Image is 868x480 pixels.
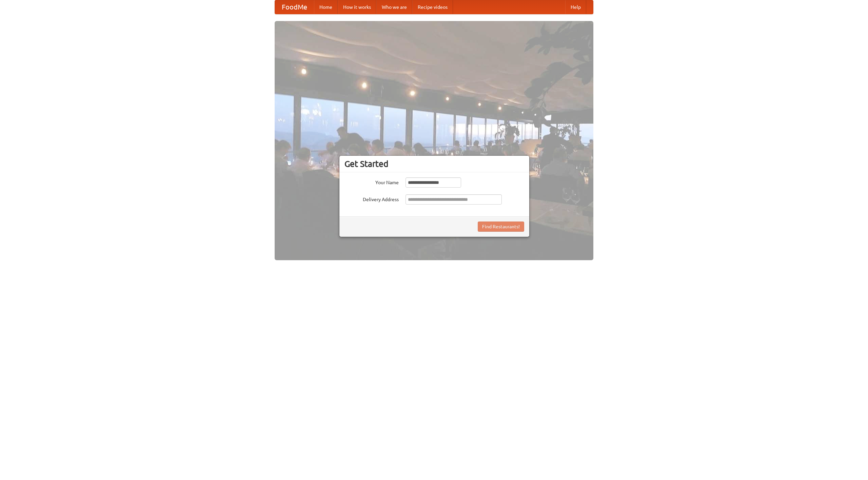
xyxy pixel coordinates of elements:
button: Find Restaurants! [478,222,524,232]
a: Recipe videos [412,0,453,14]
label: Your Name [344,177,399,186]
label: Delivery Address [344,194,399,203]
a: Who we are [376,0,412,14]
h3: Get Started [344,159,524,169]
a: Home [314,0,338,14]
a: FoodMe [275,0,314,14]
a: How it works [338,0,376,14]
a: Help [565,0,586,14]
